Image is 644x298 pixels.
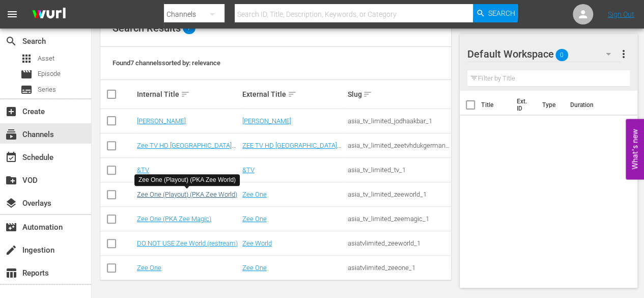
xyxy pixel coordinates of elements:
span: Schedule [5,151,17,164]
span: Asset [38,53,54,64]
span: Series [38,85,56,95]
span: sort [181,90,190,99]
a: [PERSON_NAME] [137,117,186,125]
span: VOD [5,174,17,186]
span: Create [5,105,17,118]
a: &TV [242,166,255,174]
a: Zee World [242,239,272,247]
span: 0 [555,44,568,66]
a: Zee One [242,191,267,198]
span: Series [20,84,33,96]
a: &TV [137,166,149,174]
div: asia_tv_limited_jodhaakbar_1 [347,117,450,125]
span: Search [488,4,515,22]
a: Zee TV HD [GEOGRAPHIC_DATA] ([GEOGRAPHIC_DATA]) [137,142,236,157]
th: Title [481,91,511,119]
span: more_vert [618,48,630,60]
th: Duration [564,91,625,119]
div: Zee One (Playout) (PKA Zee World) [138,176,236,184]
div: asiatvlimited_zeeworld_1 [347,239,450,247]
th: Ext. ID [511,91,536,119]
a: Zee One [242,215,267,223]
div: asia_tv_limited_zeetvhdukgermany_1 [347,142,450,149]
span: Episode [38,69,61,79]
span: Found 7 channels sorted by: relevance [113,59,220,67]
button: Open Feedback Widget [626,119,644,179]
a: ZEE TV HD [GEOGRAPHIC_DATA] ([GEOGRAPHIC_DATA]) [242,142,341,157]
span: sort [288,90,297,99]
a: Zee One [242,264,267,272]
div: asia_tv_limited_zeeworld_1 [347,191,450,198]
span: sort [363,90,372,99]
a: Zee One [137,264,161,272]
span: Ingestion [5,244,17,256]
span: Search [5,35,17,47]
div: asia_tv_limited_zeemagic_1 [347,215,450,223]
div: Slug [347,88,450,100]
th: Type [536,91,564,119]
a: Zee One (PKA Zee Magic) [137,215,211,223]
div: Internal Title [137,88,239,100]
div: Default Workspace [467,40,620,68]
a: [PERSON_NAME] [242,117,291,125]
a: Sign Out [608,10,634,18]
span: Automation [5,221,17,233]
button: more_vert [618,42,630,66]
a: Zee One (Playout) (PKA Zee World) [137,191,237,198]
img: ans4CAIJ8jUAAAAAAAAAAAAAAAAAAAAAAAAgQb4GAAAAAAAAAAAAAAAAAAAAAAAAJMjXAAAAAAAAAAAAAAAAAAAAAAAAgAT5G... [24,3,73,26]
a: DO NOT USE Zee World (restream) [137,239,238,247]
div: asiatvlimited_zeeone_1 [347,264,450,272]
span: Channels [5,128,17,141]
span: Overlays [5,197,17,209]
span: menu [6,8,18,20]
div: asia_tv_limited_tv_1 [347,166,450,174]
span: Asset [20,52,33,65]
div: External Title [242,88,345,100]
span: Reports [5,267,17,279]
button: Search [473,4,518,22]
span: Episode [20,68,33,80]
